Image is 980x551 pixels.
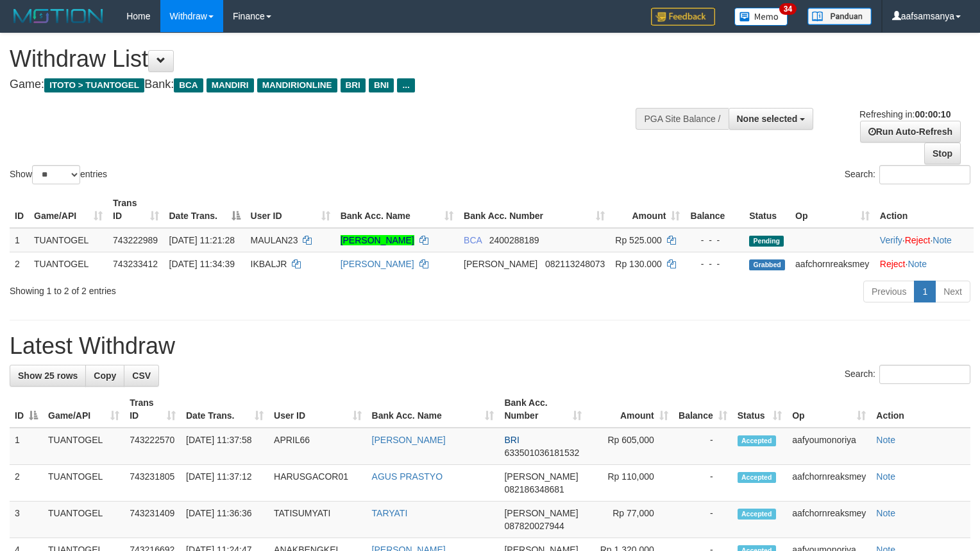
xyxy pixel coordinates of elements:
[615,235,661,245] span: Rp 525.000
[251,235,298,245] span: MAULAN23
[113,259,158,269] span: 743233412
[10,428,43,465] td: 1
[10,46,641,72] h1: Withdraw List
[372,471,443,482] a: AGUS PRASTYO
[737,114,798,124] span: None selected
[499,391,587,428] th: Bank Acc. Number: activate to sort column ascending
[744,191,790,228] th: Status
[871,391,970,428] th: Action
[738,509,776,520] span: Accepted
[94,371,116,381] span: Copy
[29,228,108,252] td: TUANTOGEL
[181,428,269,465] td: [DATE] 11:37:58
[790,191,875,228] th: Op: activate to sort column ascending
[174,78,203,92] span: BCA
[43,502,124,538] td: TUANTOGEL
[10,78,641,91] h4: Game: Bank:
[738,472,776,483] span: Accepted
[269,391,367,428] th: User ID: activate to sort column ascending
[10,165,107,184] label: Show entries
[335,191,459,228] th: Bank Acc. Name: activate to sort column ascending
[10,391,43,428] th: ID: activate to sort column descending
[935,281,970,302] a: Next
[651,8,715,26] img: Feedback.jpg
[10,365,86,387] a: Show 25 rows
[269,465,367,502] td: HARUSGACOR01
[10,228,29,252] td: 1
[504,435,519,445] span: BRI
[341,78,366,92] span: BRI
[787,465,871,502] td: aafchornreaksmey
[732,391,787,428] th: Status: activate to sort column ascending
[787,391,871,428] th: Op: activate to sort column ascending
[587,428,673,465] td: Rp 605,000
[169,235,235,245] span: [DATE] 11:21:28
[787,502,871,538] td: aafchornreaksmey
[587,502,673,538] td: Rp 77,000
[124,391,181,428] th: Trans ID: activate to sort column ascending
[181,391,269,428] th: Date Trans.: activate to sort column ascending
[914,281,936,302] a: 1
[18,371,78,381] span: Show 25 rows
[860,121,961,143] a: Run Auto-Refresh
[164,191,246,228] th: Date Trans.: activate to sort column descending
[685,191,744,228] th: Balance
[933,235,952,245] a: Note
[489,235,539,245] span: Copy 2400288189 to clipboard
[341,235,414,245] a: [PERSON_NAME]
[10,502,43,538] td: 3
[44,78,144,92] span: ITOTO > TUANTOGEL
[787,428,871,465] td: aafyoumonoriya
[880,235,902,245] a: Verify
[749,259,785,270] span: Grabbed
[905,235,931,245] a: Reject
[43,391,124,428] th: Game/API: activate to sort column ascending
[43,465,124,502] td: TUANTOGEL
[734,8,788,26] img: Button%20Memo.svg
[181,502,269,538] td: [DATE] 11:36:36
[372,435,446,445] a: [PERSON_NAME]
[673,391,732,428] th: Balance: activate to sort column ascending
[10,191,29,228] th: ID
[464,259,537,269] span: [PERSON_NAME]
[863,281,915,302] a: Previous
[790,252,875,275] td: aafchornreaksmey
[181,465,269,502] td: [DATE] 11:37:12
[749,236,784,247] span: Pending
[779,3,797,15] span: 34
[124,365,159,387] a: CSV
[32,165,80,184] select: Showentries
[257,78,337,92] span: MANDIRIONLINE
[880,259,906,269] a: Reject
[673,465,732,502] td: -
[504,448,579,458] span: Copy 633501036181532 to clipboard
[113,235,158,245] span: 743222989
[246,191,335,228] th: User ID: activate to sort column ascending
[10,6,107,26] img: MOTION_logo.png
[124,502,181,538] td: 743231409
[132,371,151,381] span: CSV
[85,365,124,387] a: Copy
[10,333,970,359] h1: Latest Withdraw
[504,508,578,518] span: [PERSON_NAME]
[372,508,408,518] a: TARYATI
[924,143,961,164] a: Stop
[587,465,673,502] td: Rp 110,000
[169,259,235,269] span: [DATE] 11:34:39
[845,365,970,384] label: Search:
[729,108,814,130] button: None selected
[587,391,673,428] th: Amount: activate to sort column ascending
[615,259,661,269] span: Rp 130.000
[251,259,287,269] span: IKBALJR
[879,365,970,384] input: Search:
[269,428,367,465] td: APRIL66
[636,108,728,130] div: PGA Site Balance /
[10,252,29,275] td: 2
[738,435,776,446] span: Accepted
[876,508,895,518] a: Note
[504,471,578,482] span: [PERSON_NAME]
[10,279,399,297] div: Showing 1 to 2 of 2 entries
[43,428,124,465] td: TUANTOGEL
[108,191,164,228] th: Trans ID: activate to sort column ascending
[124,465,181,502] td: 743231805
